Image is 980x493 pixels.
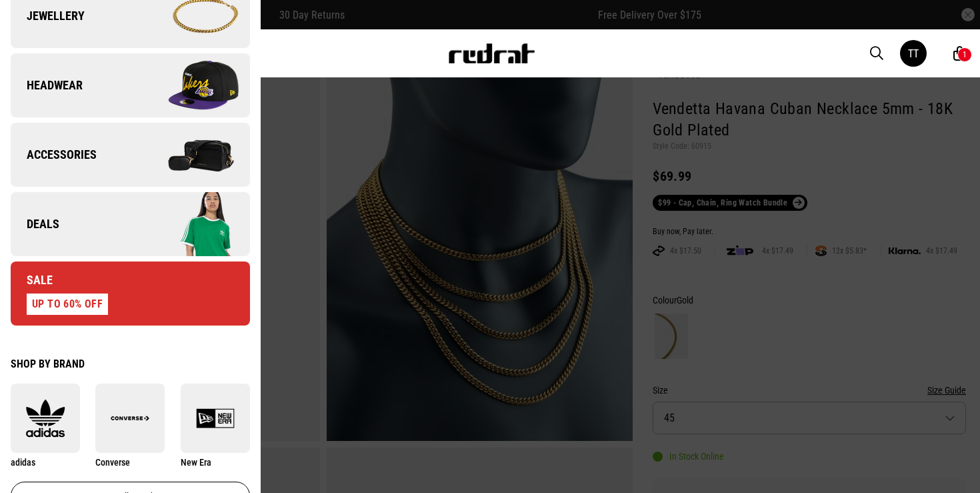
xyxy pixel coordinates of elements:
span: New Era [181,457,211,468]
div: Shop by Brand [11,358,250,370]
span: Headwear [11,77,83,93]
button: Open LiveChat chat widget [11,5,51,45]
a: Converse Converse [95,384,165,468]
a: Accessories Company [11,123,250,187]
img: adidas [11,399,80,438]
div: TT [908,47,919,60]
span: Jewellery [11,8,85,24]
img: Converse [95,399,165,438]
img: Redrat logo [447,43,535,63]
div: 1 [963,50,967,59]
a: New Era New Era [181,384,250,468]
img: Company [130,121,249,188]
span: Accessories [11,147,97,163]
a: adidas adidas [11,384,80,468]
div: UP TO 60% OFF [27,294,108,315]
img: Company [130,52,249,119]
a: Headwear Company [11,53,250,117]
span: Sale [11,272,53,288]
a: 1 [953,47,966,61]
a: Sale UP TO 60% OFF [11,262,250,326]
img: New Era [181,399,250,438]
span: adidas [11,457,35,468]
a: Deals Company [11,192,250,256]
span: Deals [11,216,59,232]
img: Company [130,191,249,258]
span: Converse [95,457,130,468]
